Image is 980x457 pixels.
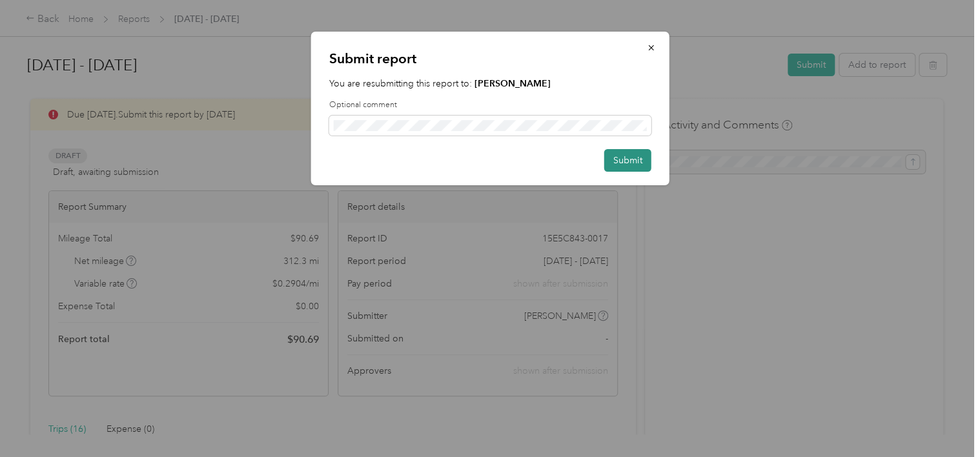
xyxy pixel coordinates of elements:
strong: [PERSON_NAME] [475,78,551,89]
iframe: Everlance-gr Chat Button Frame [908,385,980,457]
p: Submit report [329,50,651,68]
button: Submit [604,149,651,172]
p: You are resubmitting this report to: [329,77,651,90]
label: Optional comment [329,99,651,111]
